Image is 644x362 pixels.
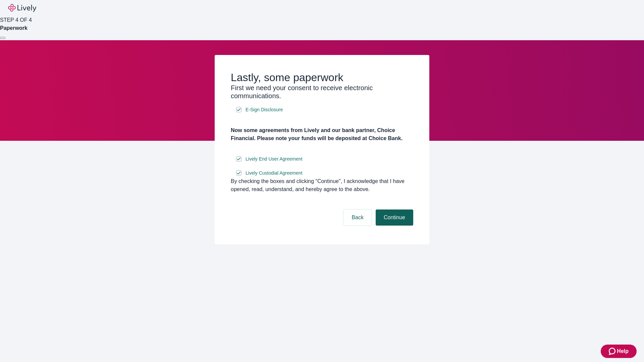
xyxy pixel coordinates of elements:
span: Lively Custodial Agreement [246,170,303,177]
svg: Zendesk support icon [609,347,617,355]
span: E-Sign Disclosure [246,106,283,113]
span: Lively End User Agreement [246,156,303,163]
button: Zendesk support iconHelp [601,345,637,358]
span: Help [617,347,629,355]
button: Continue [376,209,413,226]
h3: First we need your consent to receive electronic communications. [231,84,413,100]
button: Back [343,209,372,226]
h4: Now some agreements from Lively and our bank partner, Choice Financial. Please note your funds wi... [231,126,413,142]
a: e-sign disclosure document [244,106,284,114]
h2: Lastly, some paperwork [231,71,413,84]
div: By checking the boxes and clicking “Continue", I acknowledge that I have opened, read, understand... [231,177,413,193]
a: e-sign disclosure document [244,169,304,177]
a: e-sign disclosure document [244,155,304,163]
img: Lively [8,4,36,12]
